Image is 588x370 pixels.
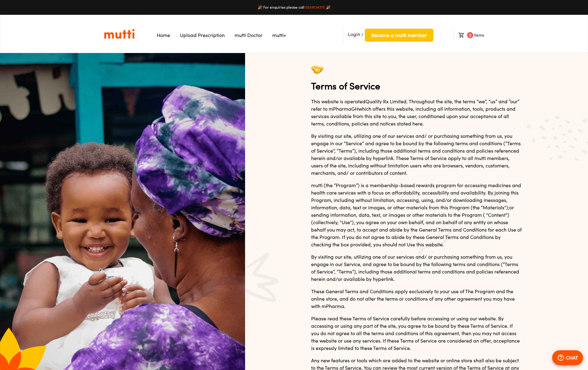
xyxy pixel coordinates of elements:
a: Link on the logo navigates to HomePage [104,29,135,39]
p: By visiting our site, utilizing one of our services and/ or purchasing something from us, you eng... [311,253,522,283]
p: By visiting our site, utilizing one of our services and/ or purchasing something from us, you eng... [311,132,522,177]
button: CHAT [552,350,583,365]
a: Navigates to Prescription Upload Page [180,32,225,38]
li: / [343,26,433,44]
a: Navigates to Home Page [157,32,170,38]
span: Login [348,31,360,37]
p: Please read these Terms of Service carefully before accessing or using our website. By accessing ... [311,315,522,352]
h1: Terms of Service [311,63,522,93]
a: Navigates to mutti doctor website [235,32,262,38]
span: Become a mutti member [371,31,427,39]
p: These General Terms and Conditions apply exclusively to your use of The Program and the online st... [311,288,522,310]
p: This website is operated Quality Rx Limited . Throughout the site, the terms “we”, “us” and “our”... [311,98,522,127]
button: Become a mutti member [365,29,433,42]
span: 0 [467,32,473,38]
p: CHAT [566,354,578,361]
li: Items [453,30,484,41]
a: Navigates to mutti+ page [272,32,286,38]
img: Logo [104,29,135,39]
p: mutti (the “Program”) is a membership-based rewards program for accessing medicines and health ca... [311,182,522,248]
a: 0558134375 [305,5,325,10]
